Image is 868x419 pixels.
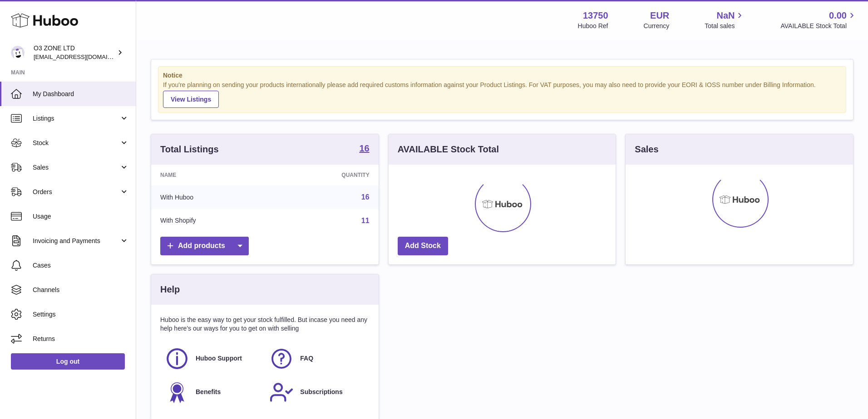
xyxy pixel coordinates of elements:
span: My Dashboard [33,90,129,98]
a: FAQ [269,346,365,371]
span: Orders [33,188,119,196]
span: Listings [33,114,119,123]
span: Sales [33,163,119,172]
a: Huboo Support [165,346,260,371]
strong: Notice [163,71,841,80]
span: Benefits [196,388,221,396]
a: NaN Total sales [705,10,745,30]
strong: EUR [650,10,669,22]
div: Huboo Ref [578,22,608,30]
img: hello@o3zoneltd.co.uk [11,46,25,59]
a: 0.00 AVAILABLE Stock Total [780,10,857,30]
span: Usage [33,212,129,221]
a: 16 [359,144,369,155]
span: Huboo Support [196,354,242,363]
a: Add products [160,237,249,255]
div: If you're planning on sending your products internationally please add required customs informati... [163,81,841,108]
span: AVAILABLE Stock Total [780,22,857,30]
span: Returns [33,335,129,343]
a: View Listings [163,91,219,108]
h3: Total Listings [160,143,219,156]
a: 11 [361,217,370,224]
span: Channels [33,286,129,294]
h3: AVAILABLE Stock Total [398,143,499,156]
div: Currency [644,22,670,30]
a: Benefits [165,380,260,404]
span: Settings [33,310,129,319]
span: 0.00 [829,10,847,22]
strong: 13750 [583,10,608,22]
span: Stock [33,139,119,147]
span: FAQ [300,354,313,363]
span: Total sales [705,22,745,30]
th: Name [151,165,274,185]
div: O3 ZONE LTD [34,44,115,61]
a: 16 [361,193,370,201]
span: [EMAIL_ADDRESS][DOMAIN_NAME] [34,53,133,60]
td: With Shopify [151,209,274,233]
a: Add Stock [398,237,448,255]
a: Subscriptions [269,380,365,404]
th: Quantity [274,165,379,185]
span: Cases [33,261,129,270]
h3: Sales [635,143,658,156]
td: With Huboo [151,185,274,209]
strong: 16 [359,144,369,153]
span: NaN [716,10,735,22]
p: Huboo is the easy way to get your stock fulfilled. But incase you need any help here's our ways f... [160,316,370,333]
span: Invoicing and Payments [33,237,119,245]
h3: Help [160,283,180,296]
span: Subscriptions [300,388,342,396]
a: Log out [11,353,125,370]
